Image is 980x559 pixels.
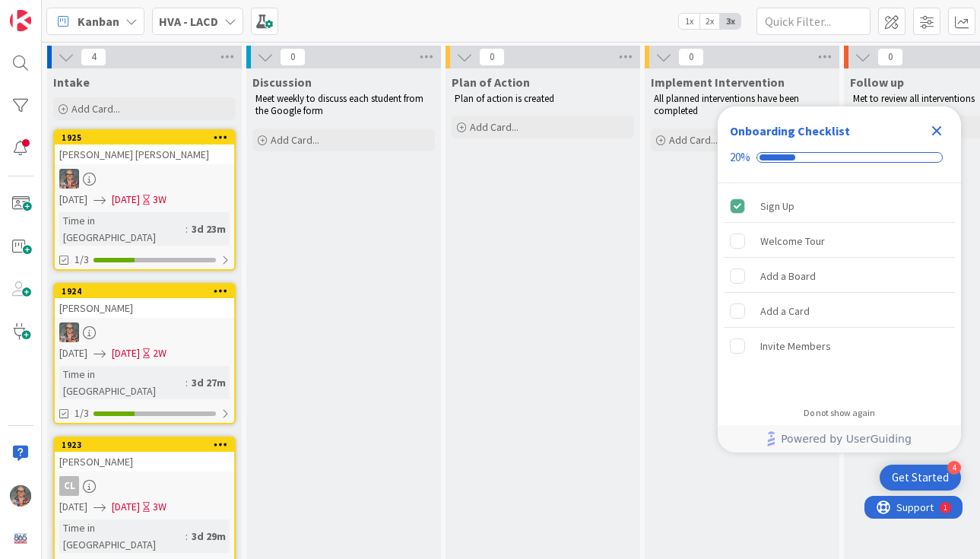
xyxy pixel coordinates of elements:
[55,131,234,164] div: 1925[PERSON_NAME] [PERSON_NAME]
[153,192,167,208] div: 3W
[718,106,961,453] div: Checklist Container
[760,302,810,320] div: Add a Card
[455,92,554,105] span: Plan of action is created
[730,122,850,140] div: Onboarding Checklist
[669,133,718,147] span: Add Card...
[280,48,306,66] span: 0
[59,499,87,515] span: [DATE]
[112,345,140,361] span: [DATE]
[188,221,230,237] div: 3d 23m
[79,6,83,18] div: 1
[850,75,904,90] span: Follow up
[188,374,230,391] div: 3d 27m
[159,14,218,29] b: HVA - LACD
[55,452,234,472] div: [PERSON_NAME]
[760,267,816,285] div: Add a Board
[470,120,519,134] span: Add Card...
[724,294,955,328] div: Add a Card is incomplete.
[59,476,79,496] div: CL
[760,337,831,355] div: Invite Members
[62,132,234,143] div: 1925
[760,197,794,215] div: Sign Up
[153,499,167,515] div: 3W
[760,232,825,250] div: Welcome Tour
[55,131,234,145] div: 1925
[59,366,186,399] div: Time in [GEOGRAPHIC_DATA]
[186,221,188,237] span: :
[924,119,949,143] div: Close Checklist
[718,183,961,397] div: Checklist items
[10,485,31,507] img: AD
[53,129,236,271] a: 1925[PERSON_NAME] [PERSON_NAME]AD[DATE][DATE]3WTime in [GEOGRAPHIC_DATA]:3d 23m1/3
[651,75,785,90] span: Implement Intervention
[78,12,119,30] span: Kanban
[718,425,961,453] div: Footer
[892,470,949,485] div: Get Started
[112,192,140,208] span: [DATE]
[75,405,89,421] span: 1/3
[699,14,720,29] span: 2x
[53,75,90,90] span: Intake
[10,10,31,31] img: Visit kanbanzone.com
[252,75,312,90] span: Discussion
[186,374,188,391] span: :
[55,438,234,452] div: 1923
[853,92,975,105] span: Met to review all interventions
[186,528,188,545] span: :
[81,48,106,66] span: 4
[804,407,875,419] div: Do not show again
[724,189,955,223] div: Sign Up is complete.
[59,519,186,553] div: Time in [GEOGRAPHIC_DATA]
[479,48,505,66] span: 0
[724,259,955,293] div: Add a Board is incomplete.
[55,284,234,298] div: 1924
[59,192,87,208] span: [DATE]
[112,499,140,515] span: [DATE]
[10,528,31,549] img: avatar
[71,102,120,116] span: Add Card...
[678,48,704,66] span: 0
[724,329,955,363] div: Invite Members is incomplete.
[730,151,750,164] div: 20%
[55,145,234,164] div: [PERSON_NAME] [PERSON_NAME]
[271,133,319,147] span: Add Card...
[654,92,801,117] span: All planned interventions have been completed
[679,14,699,29] span: 1x
[877,48,903,66] span: 0
[153,345,167,361] div: 2W
[59,345,87,361] span: [DATE]
[53,283,236,424] a: 1924[PERSON_NAME]AD[DATE][DATE]2WTime in [GEOGRAPHIC_DATA]:3d 27m1/3
[725,425,953,453] a: Powered by UserGuiding
[62,440,234,450] div: 1923
[730,151,949,164] div: Checklist progress: 20%
[55,476,234,496] div: CL
[188,528,230,545] div: 3d 29m
[59,169,79,189] img: AD
[75,252,89,268] span: 1/3
[55,298,234,318] div: [PERSON_NAME]
[32,2,69,21] span: Support
[55,169,234,189] div: AD
[59,322,79,342] img: AD
[62,286,234,297] div: 1924
[756,8,871,35] input: Quick Filter...
[720,14,741,29] span: 3x
[59,212,186,246] div: Time in [GEOGRAPHIC_DATA]
[452,75,530,90] span: Plan of Action
[55,322,234,342] div: AD
[781,430,912,448] span: Powered by UserGuiding
[880,465,961,491] div: Open Get Started checklist, remaining modules: 4
[255,92,426,117] span: Meet weekly to discuss each student from the Google form
[55,284,234,318] div: 1924[PERSON_NAME]
[724,224,955,258] div: Welcome Tour is incomplete.
[947,461,961,475] div: 4
[55,438,234,472] div: 1923[PERSON_NAME]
